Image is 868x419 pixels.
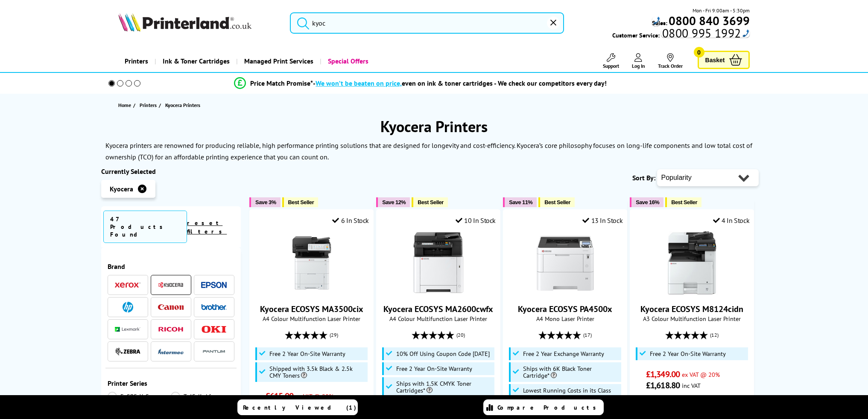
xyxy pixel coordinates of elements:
span: Support [603,63,619,69]
img: Intermec [158,349,184,355]
a: Kyocera ECOSYS M8124cidn [640,303,743,315]
a: 0800 840 3699 [667,17,750,25]
a: Kyocera ECOSYS PA4500x [518,303,612,315]
span: Recently Viewed (1) [243,404,357,411]
span: Save 16% [636,199,659,205]
img: Brother [201,304,227,310]
a: Support [603,53,619,69]
a: Printers [140,101,159,110]
img: Kyocera [158,282,184,288]
a: Zebra [115,346,140,357]
div: Call: 0800 995 1992 [661,29,749,37]
img: Kyocera ECOSYS MA2600cwfx [406,231,471,295]
div: Currently Selected [101,167,241,176]
img: Canon [158,304,184,310]
div: 4 In Stock [713,216,750,225]
b: 0800 840 3699 [669,13,750,29]
span: (12) [710,327,719,343]
span: Best Seller [418,199,444,205]
img: Ricoh [158,327,184,332]
a: reset filters [187,219,227,235]
span: 10% Off Using Coupon Code [DATE] [396,350,490,357]
span: Mon - Fri 9:00am - 5:30pm [693,6,750,14]
a: Kyocera ECOSYS MA2600cwfx [406,288,471,297]
span: Free 2 Year On-Site Warranty [269,350,345,357]
span: £1,349.00 [646,369,680,380]
a: Kyocera ECOSYS M8124cidn [660,288,724,297]
button: Save 11% [503,197,537,207]
a: Printerland Logo [118,13,279,33]
span: Ink & Toner Cartridges [163,50,230,72]
span: Lowest Running Costs in its Class [523,387,611,394]
span: (17) [583,327,592,343]
span: Best Seller [671,199,697,205]
span: 0 [694,47,704,58]
a: Log In [632,53,645,69]
img: Zebra [115,347,140,356]
span: Kyocera Printers [165,102,200,108]
span: Printers [140,101,157,110]
span: Brand [108,262,235,271]
a: Kyocera ECOSYS MA3500cix [280,288,344,297]
a: Kyocera ECOSYS MA3500cix [260,303,363,315]
a: Track Order [658,53,683,69]
a: Kyocera ECOSYS MA2600cwfx [383,303,493,315]
a: Epson [201,280,227,290]
img: Kyocera ECOSYS M8124cidn [660,231,724,295]
span: Free 2 Year Exchange Warranty [523,350,604,357]
button: Best Seller [282,197,319,207]
span: 47 Products Found [103,211,187,243]
span: A4 Mono Laser Printer [508,315,623,323]
a: Ink & Toner Cartridges [155,50,236,72]
a: Home [118,101,133,110]
span: inc VAT [682,381,701,390]
button: Best Seller [412,197,448,207]
div: 6 In Stock [332,216,369,225]
span: Free 2 Year On-Site Warranty [396,365,472,372]
span: Customer Service: [612,29,749,39]
h1: Kyocera Printers [101,116,767,136]
a: Compare Products [483,399,604,415]
img: hfpfyWBK5wQHBAGPgDf9c6qAYOxxMAAAAASUVORK5CYII= [653,17,660,24]
img: Kyocera ECOSYS PA4500x [533,231,597,295]
a: Brother [201,302,227,312]
span: Ships with 1.5K CMYK Toner Cartridges* [396,380,493,394]
span: A4 Colour Multifunction Laser Printer [254,315,369,323]
span: A3 Colour Multifunction Laser Printer [634,315,749,323]
span: (29) [330,327,338,343]
span: (20) [456,327,465,343]
span: A4 Colour Multifunction Laser Printer [381,315,496,323]
span: We won’t be beaten on price, [316,79,402,87]
span: Log In [632,63,645,69]
a: Basket 0 [698,51,750,69]
div: Call: 0800 840 3699 [652,17,660,26]
span: Kyocera [110,185,133,193]
li: modal_Promise [97,76,745,91]
span: Save 12% [382,199,406,205]
a: Lexmark [115,324,140,335]
span: ex VAT @ 20% [295,392,333,400]
a: Canon [158,302,184,312]
button: Best Seller [665,197,701,207]
a: Kyocera ECOSYS PA4500x [533,288,597,297]
span: Save 3% [255,199,276,205]
img: Pantum [201,347,227,357]
a: Managed Print Services [236,50,320,72]
a: Kyocera [158,280,184,290]
span: Best Seller [544,199,570,205]
a: Pantum [201,346,227,357]
img: OKI [201,326,227,333]
img: Xerox [115,282,140,288]
a: OKI [201,324,227,335]
span: Shipped with 3.5k Black & 2.5k CMY Toners [269,365,366,379]
button: Save 16% [630,197,663,207]
span: Best Seller [288,199,314,205]
img: Lexmark [115,327,140,332]
a: Recently Viewed (1) [237,399,358,415]
img: Kyocera ECOSYS MA3500cix [280,231,344,295]
div: 13 In Stock [582,216,623,225]
span: Price Match Promise* [250,79,313,87]
span: Sort By: [632,173,655,182]
span: Free 2 Year On-Site Warranty [650,350,726,357]
a: Xerox [115,280,140,290]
